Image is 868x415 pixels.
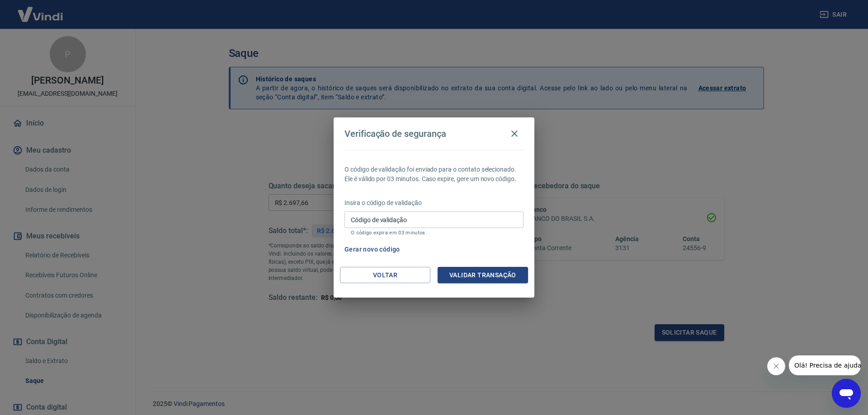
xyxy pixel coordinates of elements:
button: Voltar [340,267,430,284]
iframe: Mensagem da empresa [789,355,861,375]
p: O código expira em 03 minutos. [351,230,517,236]
button: Gerar novo código [341,241,404,258]
button: Validar transação [438,267,528,284]
iframe: Botão para abrir a janela de mensagens [832,379,861,408]
p: O código de validação foi enviado para o contato selecionado. Ele é válido por 03 minutos. Caso e... [344,165,524,184]
p: Insira o código de validação [344,198,524,208]
h4: Verificação de segurança [344,128,446,139]
span: Olá! Precisa de ajuda? [5,6,76,14]
iframe: Fechar mensagem [767,357,785,375]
